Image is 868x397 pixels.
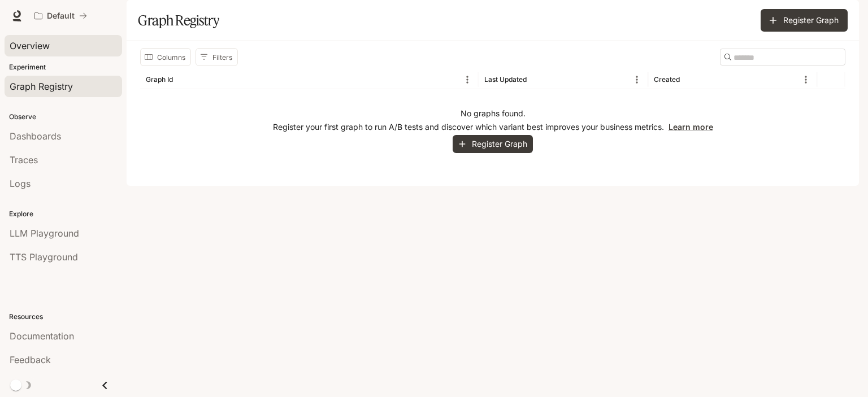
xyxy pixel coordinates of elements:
a: Learn more [669,122,713,132]
div: Last Updated [484,75,527,84]
button: Sort [174,71,191,88]
button: Menu [797,71,814,88]
p: No graphs found. [461,108,526,119]
button: Sort [681,71,698,88]
button: Register Graph [761,9,848,32]
button: Sort [528,71,545,88]
button: Show filters [196,48,238,66]
p: Register your first graph to run A/B tests and discover which variant best improves your business... [273,121,713,133]
button: All workspaces [29,5,92,27]
h1: Graph Registry [138,9,219,32]
button: Menu [459,71,476,88]
button: Menu [628,71,645,88]
button: Select columns [140,48,191,66]
div: Search [720,49,845,66]
button: Register Graph [453,135,533,154]
div: Created [654,75,680,84]
p: Default [47,11,75,21]
div: Graph Id [146,75,173,84]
